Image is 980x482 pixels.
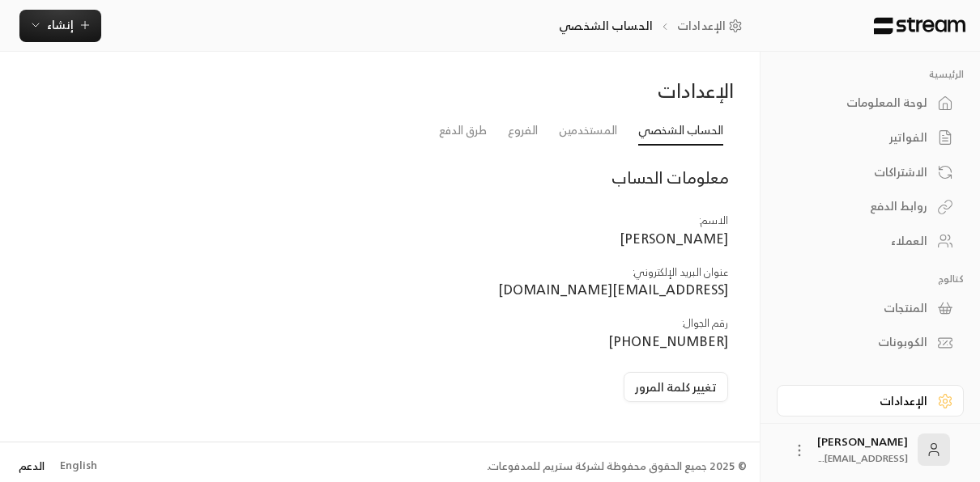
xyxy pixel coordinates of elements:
a: الحساب الشخصي [638,116,723,146]
a: الاشتراكات [777,156,964,188]
div: لوحة المعلومات [797,95,927,111]
div: الإعدادات [797,393,927,409]
a: المنتجات [777,292,964,323]
a: الفواتير [777,122,964,154]
img: Logo [872,17,967,35]
span: [EMAIL_ADDRESS]... [819,450,908,467]
div: روابط الدفع [797,198,927,214]
div: الاشتراكات [797,164,927,180]
a: الفروع [508,116,538,145]
span: [PHONE_NUMBER] [608,329,728,353]
div: الإعدادات [388,78,734,104]
nav: breadcrumb [559,18,748,34]
div: English [60,458,97,474]
div: العملاء [797,233,927,249]
td: الاسم : [257,205,729,256]
a: لوحة المعلومات [777,87,964,119]
span: إنشاء [47,15,74,35]
div: © 2025 جميع الحقوق محفوظة لشركة ستريم للمدفوعات. [487,459,747,475]
div: المنتجات [797,300,927,316]
a: الإعدادات [677,18,748,34]
a: روابط الدفع [777,191,964,222]
a: الإعدادات [777,385,964,416]
p: كتالوج [777,273,964,285]
a: الكوبونات [777,327,964,358]
span: [EMAIL_ADDRESS][DOMAIN_NAME] [498,277,728,301]
p: الحساب الشخصي [559,18,653,34]
button: تغيير كلمة المرور [624,372,728,402]
p: الرئيسية [777,68,964,81]
div: الكوبونات [797,334,927,350]
span: [PERSON_NAME] [620,226,728,250]
button: إنشاء [19,10,101,42]
a: العملاء [777,226,964,257]
span: معلومات الحساب [611,163,729,192]
a: الدعم [13,451,49,480]
td: رقم الجوال : [257,307,729,358]
td: عنوان البريد الإلكتروني : [257,256,729,307]
div: الفواتير [797,129,927,146]
div: [PERSON_NAME] [817,433,908,466]
a: المستخدمين [559,116,617,145]
a: طرق الدفع [439,116,487,145]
